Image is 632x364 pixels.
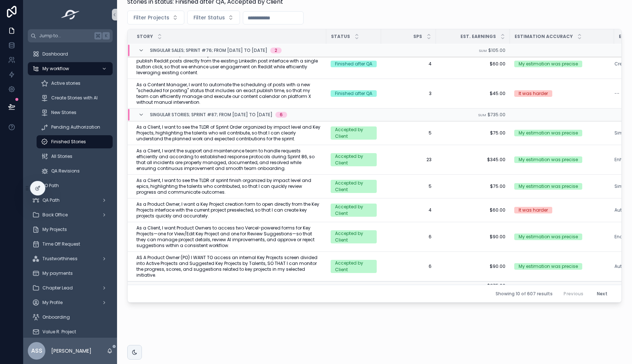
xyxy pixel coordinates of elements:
[514,183,610,190] a: My estimation was precise
[479,48,487,53] small: Sum
[514,130,610,136] a: My estimation was precise
[136,178,322,195] a: As a Client, I want to see the TLDR of sprint finish organized by impact level and epics, highlig...
[519,207,548,213] div: It was harder
[440,157,505,163] a: $345.00
[478,113,486,117] small: Sum
[514,263,610,270] a: My estimation was precise
[519,183,578,190] div: My estimation was precise
[440,183,505,189] a: $75.00
[37,77,113,90] a: Active stories
[39,33,91,39] span: Jump to...
[515,34,573,39] span: Estimation accuracy
[335,204,372,217] div: Accepted by Client
[28,62,113,75] a: My workflow
[440,234,505,240] span: $90.00
[51,168,80,174] span: QA Revisions
[42,197,60,203] span: QA Path
[514,234,610,240] a: My estimation was precise
[42,270,73,276] span: My payments
[42,212,68,218] span: Back Office
[385,130,432,136] a: 5
[385,157,432,163] span: 23
[331,34,350,39] span: Status
[136,225,322,249] a: As a Client, I want Product Owners to access two Vercel-powered forms for Key Projects—one for Vi...
[133,14,169,21] span: Filter Projects
[37,121,113,134] a: Pending Authorization
[59,9,82,20] img: App logo
[136,124,322,142] a: As a Client, I want to see the TLDR of Sprint Order organized by impact level and Key Projects, h...
[385,183,432,189] a: 5
[37,135,113,148] a: Finished Stories
[28,281,113,295] a: Chapter Lead
[519,61,578,67] div: My estimation was precise
[487,283,505,289] span: $975.00
[440,61,505,67] a: $60.00
[385,91,432,96] a: 3
[51,153,72,159] span: All Stories
[51,110,76,115] span: New Stories
[28,29,113,42] button: Jump to...K
[335,153,372,166] div: Accepted by Client
[42,51,68,57] span: Dashboard
[28,238,113,251] a: Time Off Request
[136,148,322,171] a: As a Client, I want the support and maintenance team to handle requests efficiently and according...
[37,164,113,178] a: QA Revisions
[440,130,505,136] a: $75.00
[440,263,505,269] a: $90.00
[519,90,548,97] div: It was harder
[28,194,113,207] a: QA Path
[28,179,113,192] a: PO Path
[28,208,113,221] a: Back Office
[42,300,63,306] span: My Profile
[460,34,496,39] span: Est. Earnings
[385,234,432,240] a: 6
[31,346,42,355] span: ASS
[51,95,98,101] span: Create Stories with AI
[592,288,613,299] button: Next
[136,201,322,219] a: As a Product Owner, I want a Key Project creation form to open directly from the Key Projects int...
[150,112,272,118] span: Singular Stories; Sprint #87; From [DATE] to [DATE]
[478,284,486,288] small: Sum
[385,207,432,213] a: 4
[187,11,240,24] button: Select Button
[28,325,113,338] a: Value R. Project
[335,126,372,140] div: Accepted by Client
[331,230,377,243] a: Accepted by Client
[331,90,377,97] a: Finished after QA
[519,234,578,240] div: My estimation was precise
[514,156,610,163] a: My estimation was precise
[275,48,277,53] div: 2
[280,112,283,118] div: 6
[136,82,322,105] a: As a Content Manager, I want to automate the scheduling of posts with a new "scheduled for postin...
[42,256,78,262] span: Trustworthiness
[413,34,422,39] span: SPs
[103,33,109,39] span: K
[496,291,553,297] span: Showing 10 of 607 results
[335,180,372,193] div: Accepted by Client
[335,90,372,97] div: Finished after QA
[193,14,225,21] span: Filter Status
[136,52,322,76] a: As a Product Owner, I want to implement a feature that allows users to create and publish Reddit ...
[331,260,377,273] a: Accepted by Client
[331,204,377,217] a: Accepted by Client
[385,263,432,269] a: 6
[136,255,322,278] span: AS A Product Owner (PO) I WANT TO access an internal Key Projects screen divided into Active Proj...
[28,311,113,324] a: Onboarding
[51,347,91,354] p: [PERSON_NAME]
[42,66,69,72] span: My workflow
[440,207,505,213] a: $60.00
[51,80,80,86] span: Active stories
